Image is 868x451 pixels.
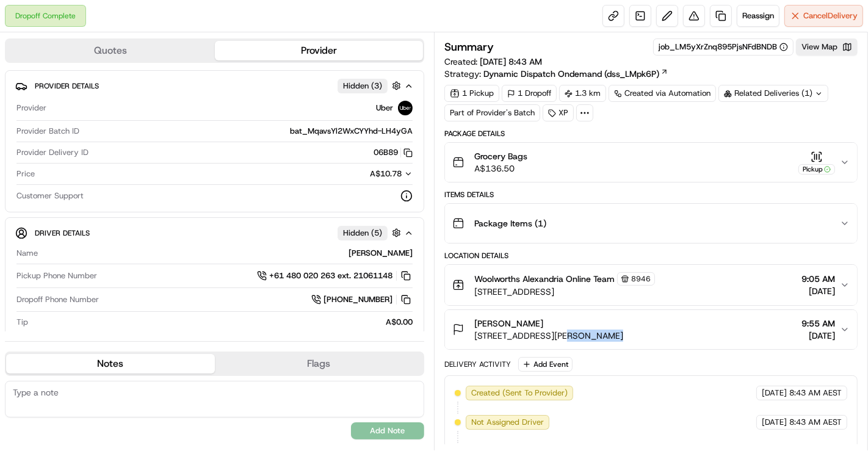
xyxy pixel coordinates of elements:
span: [DATE] [762,388,787,399]
div: Related Deliveries (1) [718,85,828,102]
span: Grocery Bags [474,150,527,162]
span: Hidden ( 5 ) [343,228,382,239]
span: bat_MqavsYl2WxCYYhd-LH4yGA [290,126,413,137]
span: 8:43 AM AEST [789,417,842,428]
button: Provider [215,41,424,60]
button: job_LM5yXrZnq895PjsNFdBNDB [659,41,788,52]
span: A$136.50 [474,162,527,175]
span: [PHONE_NUMBER] [324,294,392,305]
div: Strategy: [444,68,668,80]
span: Hidden ( 3 ) [343,81,382,92]
span: Cancel Delivery [803,10,858,21]
span: A$10.78 [370,168,402,179]
div: [PERSON_NAME] [43,248,413,259]
span: Driver Details [35,228,90,238]
button: Reassign [737,5,779,27]
span: Provider Batch ID [16,126,79,137]
div: 1.3 km [559,85,606,102]
span: Created (Sent To Provider) [471,388,568,399]
span: Tip [16,317,28,328]
span: [STREET_ADDRESS] [474,286,655,298]
button: CancelDelivery [784,5,863,27]
span: 8:43 AM AEST [789,388,842,399]
span: Reassign [742,10,774,21]
span: Price [16,168,35,179]
span: Not Assigned Driver [471,417,544,428]
button: Package Items (1) [445,204,857,243]
span: [STREET_ADDRESS][PERSON_NAME] [474,330,623,342]
button: View Map [796,38,858,56]
span: Package Items ( 1 ) [474,217,546,229]
button: Add Event [518,357,573,372]
span: +61 480 020 263 ext. 21061148 [269,270,392,281]
span: Customer Support [16,190,84,201]
div: Delivery Activity [444,359,511,369]
span: 9:05 AM [801,273,835,285]
div: A$0.00 [33,317,413,328]
div: 1 Dropoff [502,85,557,102]
button: Hidden (3) [338,78,404,93]
a: Dynamic Dispatch Ondemand (dss_LMpk6P) [483,68,668,80]
div: XP [543,104,574,121]
span: Woolworths Alexandria Online Team [474,273,615,285]
button: Hidden (5) [338,225,404,240]
button: Notes [6,354,215,373]
div: Pickup [798,164,835,175]
span: Provider Delivery ID [16,147,89,158]
a: Created via Automation [609,85,716,102]
button: A$10.78 [305,168,413,179]
h3: Summary [444,41,494,52]
div: Package Details [444,129,858,139]
span: 9:55 AM [801,317,835,330]
img: uber-new-logo.jpeg [398,101,413,115]
div: Items Details [444,190,858,200]
span: Name [16,248,38,259]
span: [DATE] [762,417,787,428]
span: 8946 [631,274,651,284]
a: [PHONE_NUMBER] [311,293,413,306]
span: Created: [444,56,542,68]
button: Provider DetailsHidden (3) [15,76,414,96]
span: Dynamic Dispatch Ondemand (dss_LMpk6P) [483,68,659,80]
span: [DATE] [801,285,835,297]
button: 06B89 [374,147,413,158]
div: Location Details [444,251,858,261]
button: Driver DetailsHidden (5) [15,223,414,243]
button: Flags [215,354,424,373]
span: [DATE] [801,330,835,342]
button: Pickup [798,151,835,175]
span: [PERSON_NAME] [474,317,543,330]
span: Uber [376,103,393,114]
span: Provider Details [35,81,99,91]
span: Provider [16,103,46,114]
button: Grocery BagsA$136.50Pickup [445,143,857,182]
div: 1 Pickup [444,85,499,102]
span: Dropoff Phone Number [16,294,99,305]
button: Quotes [6,41,215,60]
button: [PERSON_NAME][STREET_ADDRESS][PERSON_NAME]9:55 AM[DATE] [445,310,857,349]
a: +61 480 020 263 ext. 21061148 [257,269,413,283]
span: [DATE] 8:43 AM [480,56,542,67]
span: Pickup Phone Number [16,270,97,281]
button: Woolworths Alexandria Online Team8946[STREET_ADDRESS]9:05 AM[DATE] [445,265,857,305]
